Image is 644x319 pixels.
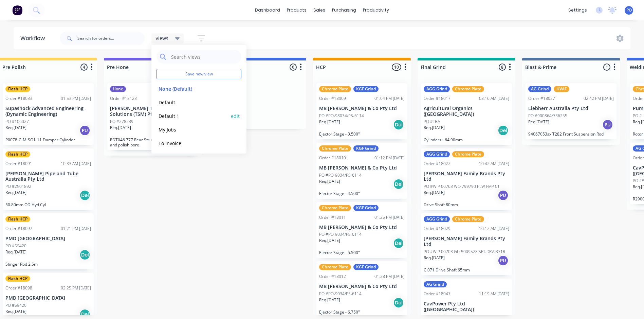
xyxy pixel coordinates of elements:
[421,148,512,210] div: AGG GrindChrome PlateOrder #1802210:42 AM [DATE][PERSON_NAME] Family Brands Pty LtdPO #WIP 00763 ...
[584,95,614,102] div: 02:42 PM [DATE]
[424,161,450,167] div: Order #18022
[424,249,505,255] p: PO #WIP 00703 GL: 5009528 SFT-DRV-B71R
[157,112,229,120] button: Default 1
[424,236,509,247] p: [PERSON_NAME] Family Brands Pty Ltd
[319,106,405,111] p: MB [PERSON_NAME] & Co Pty Ltd
[424,86,450,92] div: AGG Grind
[319,231,362,237] p: PO #PO-9034/PS-6114
[424,137,509,142] p: Cylinders - 64.90mm
[107,83,198,150] div: HoneOrder #1812302:35 PM [DATE][PERSON_NAME] Total Contract Solutions (TSM) Pty LtdPO #278239Req....
[319,191,405,196] p: Ejector Stage - 4.500"
[319,309,405,315] p: Ejector Stage - 6.750"
[374,214,405,220] div: 01:25 PM [DATE]
[424,267,509,272] p: C 071 Drive Shaft 65mm
[5,151,30,157] div: Flash HCP
[329,5,360,15] div: purchasing
[319,291,362,297] p: PO #PO-9034/PS-6114
[319,86,351,92] div: Chrome Plate
[424,106,509,117] p: Agricultural Organics ([GEOGRAPHIC_DATA])
[626,7,632,13] span: PO
[353,205,379,211] div: KGF Grind
[319,250,405,255] p: Ejector Stage - 5.500"
[5,216,30,222] div: Flash HCP
[424,291,450,297] div: Order #18047
[283,5,310,15] div: products
[452,86,484,92] div: Chrome Plate
[5,171,91,182] p: [PERSON_NAME] Pipe and Tube Australia Pty Ltd
[5,243,26,249] p: PO #59420
[5,106,91,117] p: Supashock Advanced Engineering - (Dynamic Engineering)
[424,183,500,190] p: PO #WIP 00763 WO 799790 PLW FMP 01
[374,273,405,280] div: 01:28 PM [DATE]
[110,119,133,125] p: PO #278239
[110,125,131,131] p: Req. [DATE]
[319,205,351,211] div: Chrome Plate
[393,297,404,308] div: Del
[12,5,22,15] img: Factory
[479,291,509,297] div: 11:19 AM [DATE]
[61,226,91,232] div: 01:21 PM [DATE]
[316,143,407,199] div: Chrome PlateKGF GrindOrder #1801001:12 PM [DATE]MB [PERSON_NAME] & Co Pty LtdPO #PO-9034/PS-6114R...
[79,249,90,260] div: Del
[157,99,229,106] button: Default
[498,125,509,136] div: Del
[424,151,450,157] div: AGG Grind
[319,165,405,171] p: MB [PERSON_NAME] & Co Pty Ltd
[424,171,509,182] p: [PERSON_NAME] Family Brands Pty Ltd
[316,83,407,139] div: Chrome PlateKGF GrindOrder #1800901:04 PM [DATE]MB [PERSON_NAME] & Co Pty LtdPO #PO-98034/PS-6114...
[319,284,405,289] p: MB [PERSON_NAME] & Co Pty Ltd
[498,190,509,201] div: PU
[5,226,32,232] div: Order #18097
[5,295,91,301] p: PMD [GEOGRAPHIC_DATA]
[526,83,617,139] div: AG GrindHVAFOrder #1802702:42 PM [DATE]Liebherr Australia Pty LtdPO #900864/736255Req.[DATE]PU940...
[5,125,26,131] p: Req. [DATE]
[110,106,196,117] p: [PERSON_NAME] Total Contract Solutions (TSM) Pty Ltd
[110,137,196,147] p: RDT046 777 Rear Strut Barrel SOW: Hone and polish bore
[79,125,90,136] div: PU
[5,95,32,102] div: Order #18033
[319,214,346,220] div: Order #18011
[79,190,90,201] div: Del
[554,86,569,92] div: HVAF
[633,113,642,119] p: PO #
[528,106,614,111] p: Liebherr Australia Pty Ltd
[424,125,445,131] p: Req. [DATE]
[110,86,126,92] div: Hone
[424,202,509,207] p: Drive Shaft 80mm
[157,126,229,134] button: My Jobs
[157,139,229,147] button: To Invoice
[424,301,509,313] p: CavPower Pty Ltd ([GEOGRAPHIC_DATA])
[61,95,91,102] div: 01:53 PM [DATE]
[61,161,91,167] div: 10:33 AM [DATE]
[424,216,450,222] div: AGG Grind
[319,119,340,125] p: Req. [DATE]
[424,281,447,287] div: AG Grind
[424,255,445,261] p: Req. [DATE]
[319,297,340,303] p: Req. [DATE]
[565,5,590,15] div: settings
[319,172,362,178] p: PO #PO-9034/PS-6114
[319,225,405,230] p: MB [PERSON_NAME] & Co Pty Ltd
[319,113,364,119] p: PO #PO-98034/PS-6114
[479,226,509,232] div: 10:12 AM [DATE]
[252,5,283,15] a: dashboard
[374,155,405,161] div: 01:12 PM [DATE]
[170,50,238,64] input: Search views
[5,236,91,242] p: PMD [GEOGRAPHIC_DATA]
[319,145,351,152] div: Chrome Plate
[5,249,26,255] p: Req. [DATE]
[157,69,241,79] button: Save new view
[452,216,484,222] div: Chrome Plate
[5,302,26,308] p: PO #59420
[393,238,404,249] div: Del
[528,131,614,137] p: 94067053sx T282 Front Suspension Rod
[424,95,450,102] div: Order #18017
[528,86,551,92] div: AG Grind
[424,190,445,196] p: Req. [DATE]
[316,261,407,317] div: Chrome PlateKGF GrindOrder #1801201:28 PM [DATE]MB [PERSON_NAME] & Co Pty LtdPO #PO-9034/PS-6114R...
[5,183,31,190] p: PO #2501892
[479,95,509,102] div: 08:16 AM [DATE]
[528,119,549,125] p: Req. [DATE]
[5,161,32,167] div: Order #18091
[424,119,440,125] p: PO #TBA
